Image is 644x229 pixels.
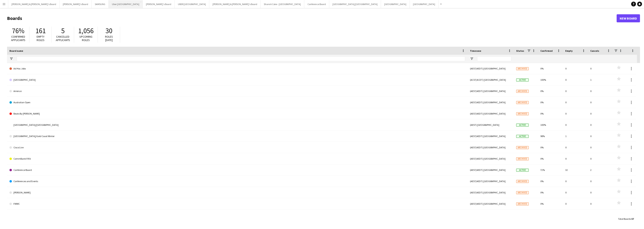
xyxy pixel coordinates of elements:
span: Active [516,124,529,127]
span: Archived [516,191,529,194]
div: 0 [563,108,588,119]
button: [PERSON_NAME] & [PERSON_NAME]'s Board [8,0,60,8]
div: 0% [538,153,563,164]
div: 0% [538,176,563,187]
div: 0 [563,209,588,221]
div: 0 [588,187,613,198]
div: 0 [588,131,613,142]
a: Conferences and Events [9,176,465,187]
div: 0 [588,209,613,221]
button: Share A Coke - [GEOGRAPHIC_DATA] [261,0,304,8]
a: [PERSON_NAME] [9,187,465,198]
button: Open Filter Menu [470,57,474,61]
a: CommBank FIFA [9,153,465,164]
a: Conference Board [9,164,465,176]
span: Archived [516,180,529,183]
div: 0 [563,97,588,108]
input: Timezone Filter Input [477,56,511,61]
span: Active [516,78,529,81]
span: Upcoming roles [79,35,92,42]
span: Cancelled applicants [56,35,70,42]
button: Conference Board [304,0,329,8]
div: (AEST/AEDT) [GEOGRAPHIC_DATA] [468,153,514,164]
span: 5 [61,26,65,35]
div: 0 [563,198,588,209]
span: Active [516,169,529,172]
div: 0 [588,86,613,97]
button: [GEOGRAPHIC_DATA] [410,0,439,8]
div: (AEST/AEDT) [GEOGRAPHIC_DATA] [468,142,514,153]
div: 0 [563,63,588,74]
div: (AEST/AEDT) [GEOGRAPHIC_DATA] [468,108,514,119]
div: (AEST/AEDT) [GEOGRAPHIC_DATA] [468,131,514,142]
div: 72% [538,164,563,175]
a: Cisco Live [9,142,465,153]
div: 0% [538,97,563,108]
button: [PERSON_NAME]'s Board [143,0,175,8]
div: (AEST) [GEOGRAPHIC_DATA] [468,119,514,130]
span: 161 [35,26,46,35]
div: (AEST/AEDT) [GEOGRAPHIC_DATA] [468,176,514,187]
div: (AEST/AEDT) [GEOGRAPHIC_DATA] [468,86,514,97]
div: 0 [563,187,588,198]
span: Empty roles [37,35,44,42]
div: 0% [538,86,563,97]
span: Cancels [590,49,599,52]
div: 0 [588,198,613,209]
span: 57 [632,217,634,220]
div: 0% [538,108,563,119]
span: Empty [565,49,573,52]
span: 76% [12,26,24,35]
div: 0 [588,153,613,164]
span: Total Boards [618,217,631,220]
span: 1,056 [78,26,94,35]
span: Status [516,49,524,52]
a: Beats By [PERSON_NAME] [9,108,465,119]
span: Timezone [470,49,481,52]
button: Uber [GEOGRAPHIC_DATA] [109,0,143,8]
span: Archived [516,101,529,104]
div: 0 [563,176,588,187]
span: Roles [DATE] [105,35,113,42]
a: FWWC [9,198,465,209]
h1: Boards [7,15,617,21]
div: 0% [538,209,563,221]
div: 0 [588,108,613,119]
div: 0 [588,63,613,74]
input: Board name Filter Input [17,56,465,61]
span: Archived [516,157,529,160]
span: Active [516,135,529,138]
div: 0 [563,86,588,97]
div: (AEST/AEDT) [GEOGRAPHIC_DATA] [468,97,514,108]
div: (AEST/AEDT) [GEOGRAPHIC_DATA] [468,198,514,209]
div: 1 [563,131,588,142]
span: Archived [516,90,529,93]
div: 0 [563,153,588,164]
div: (AEST/AEDT) [GEOGRAPHIC_DATA] [468,164,514,175]
span: 30 [105,26,112,35]
div: 0 [588,176,613,187]
button: [PERSON_NAME] & [PERSON_NAME]'s Board [209,0,261,8]
div: 0 [588,142,613,153]
button: [GEOGRAPHIC_DATA] [381,0,410,8]
a: Ad Hoc Jobs [9,63,465,74]
div: 32 [563,164,588,175]
div: 0 [588,97,613,108]
a: Hayanah [9,209,465,221]
div: 0% [538,142,563,153]
a: [GEOGRAPHIC_DATA] [9,74,465,86]
a: Australian Open [9,97,465,108]
div: (ACST/ACDT) [GEOGRAPHIC_DATA] [468,74,514,85]
span: Confirmed applicants [11,35,25,42]
button: [GEOGRAPHIC_DATA]/[GEOGRAPHIC_DATA] [329,0,381,8]
div: 100% [538,119,563,130]
button: Open Filter Menu [9,57,13,61]
div: 0 [588,119,613,130]
div: (AEST/AEDT) [GEOGRAPHIC_DATA] [468,63,514,74]
div: 100% [538,74,563,85]
div: 0% [538,187,563,198]
a: [GEOGRAPHIC_DATA]/Gold Coast Winter [9,131,465,142]
div: 0 [563,119,588,130]
div: 1 [588,74,613,85]
span: Archived [516,146,529,149]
